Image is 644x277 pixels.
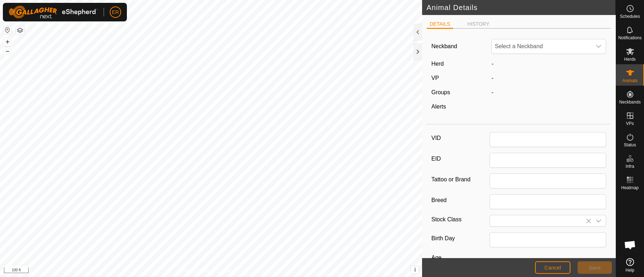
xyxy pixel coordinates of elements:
a: Open chat [619,234,641,256]
span: Notifications [618,36,641,40]
button: Cancel [535,261,570,274]
span: Neckbands [619,100,640,104]
span: Cancel [544,265,561,271]
a: Contact Us [218,268,239,274]
span: Save [589,265,601,271]
a: Privacy Policy [183,268,210,274]
button: – [3,47,12,55]
button: Save [578,261,612,274]
label: Tattoo or Brand [431,173,490,186]
label: VID [431,132,490,144]
label: Groups [431,89,450,95]
button: + [3,37,12,46]
li: HISTORY [465,20,492,28]
label: Breed [431,194,490,206]
span: i [414,267,416,273]
button: Map Layers [16,26,24,35]
span: Heatmap [621,186,639,190]
label: VP [431,75,439,81]
li: DETAILS [427,20,453,29]
div: - [489,88,609,97]
span: Select a Neckband [492,39,591,54]
label: Stock Class [431,215,490,224]
span: Schedules [620,14,640,19]
label: Alerts [431,104,446,110]
div: dropdown trigger [591,39,606,54]
span: Animals [622,79,638,83]
img: Gallagher Logo [9,6,98,19]
span: Status [624,143,636,147]
span: VPs [626,121,634,126]
button: i [411,266,419,274]
div: dropdown trigger [591,215,606,226]
span: Infra [625,164,634,168]
span: ER [112,9,119,16]
label: Age [431,253,490,262]
span: - [491,61,493,67]
label: Birth Day [431,232,490,245]
app-display-virtual-paddock-transition: - [491,75,493,81]
label: EID [431,153,490,165]
span: Herds [624,57,635,61]
h2: Animal Details [426,3,615,12]
a: Help [616,255,644,275]
span: Help [625,268,634,272]
label: Neckband [431,42,457,51]
button: Reset Map [3,26,12,34]
label: Herd [431,61,444,67]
